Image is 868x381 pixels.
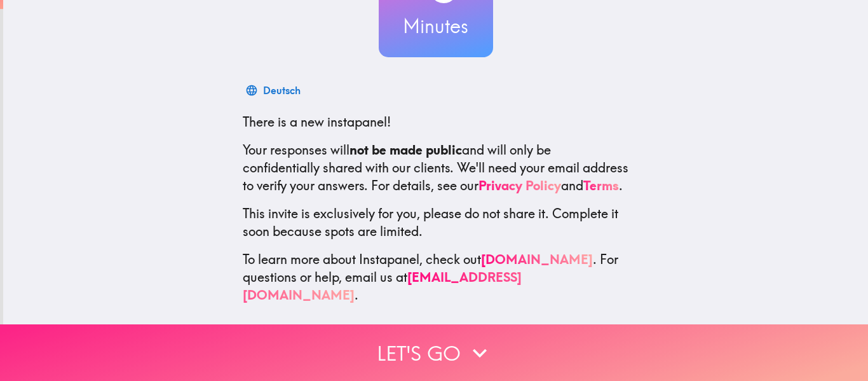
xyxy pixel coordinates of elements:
a: [EMAIL_ADDRESS][DOMAIN_NAME] [243,269,522,303]
span: There is a new instapanel! [243,114,391,130]
a: Privacy Policy [478,177,561,193]
p: This invite is exclusively for you, please do not share it. Complete it soon because spots are li... [243,205,629,240]
p: To learn more about Instapanel, check out . For questions or help, email us at . [243,251,629,304]
div: Deutsch [263,81,301,99]
b: not be made public [349,142,462,158]
a: [DOMAIN_NAME] [481,251,593,267]
h3: Minutes [379,13,493,39]
button: Deutsch [243,78,306,103]
p: Your responses will and will only be confidentially shared with our clients. We'll need your emai... [243,141,629,195]
a: Terms [583,177,619,193]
